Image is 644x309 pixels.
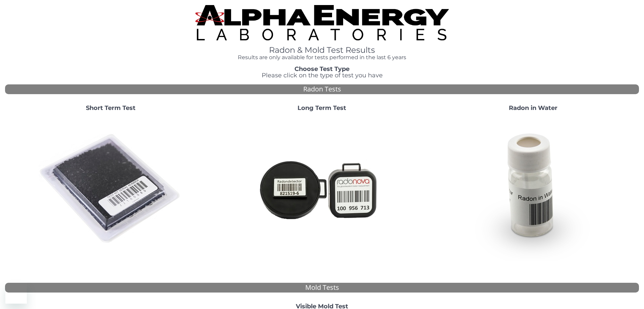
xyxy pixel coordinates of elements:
h1: Radon & Mold Test Results [195,46,449,54]
strong: Radon in Water [509,104,557,112]
div: Radon Tests [5,84,639,94]
span: Please click on the type of test you have [262,72,383,79]
strong: Short Term Test [86,104,136,112]
img: RadoninWater.jpg [461,117,605,261]
div: Mold Tests [5,283,639,293]
h4: Results are only available for tests performed in the last 6 years [195,54,449,61]
strong: Long Term Test [298,104,346,112]
img: ShortTerm.jpg [39,117,183,261]
strong: Choose Test Type [294,65,350,73]
iframe: Button to launch messaging window [5,282,27,304]
img: TightCrop.jpg [195,5,449,40]
img: Radtrak2vsRadtrak3.jpg [250,117,394,261]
